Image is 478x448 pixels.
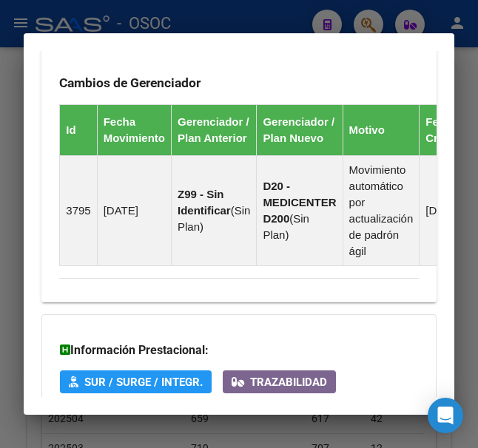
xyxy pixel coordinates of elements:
[257,104,343,155] th: Gerenciador / Plan Nuevo
[60,342,417,359] h3: Información Prestacional:
[172,155,257,265] td: ( )
[257,155,343,265] td: ( )
[420,104,471,155] th: Fecha Creado
[97,155,171,265] td: [DATE]
[250,376,327,389] span: Trazabilidad
[263,212,309,241] span: Sin Plan
[223,370,336,393] button: Trazabilidad
[60,370,212,393] button: SUR / SURGE / INTEGR.
[60,104,97,155] th: Id
[178,204,250,233] span: Sin Plan
[59,75,418,91] h3: Cambios de Gerenciador
[84,376,203,389] span: SUR / SURGE / INTEGR.
[343,104,420,155] th: Motivo
[263,180,336,225] strong: D20 - MEDICENTER D200
[172,104,257,155] th: Gerenciador / Plan Anterior
[420,155,471,265] td: [DATE]
[178,188,231,217] strong: Z99 - Sin Identificar
[343,155,420,265] td: Movimiento automático por actualización de padrón ágil
[60,155,97,265] td: 3795
[97,104,171,155] th: Fecha Movimiento
[428,398,463,433] div: Open Intercom Messenger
